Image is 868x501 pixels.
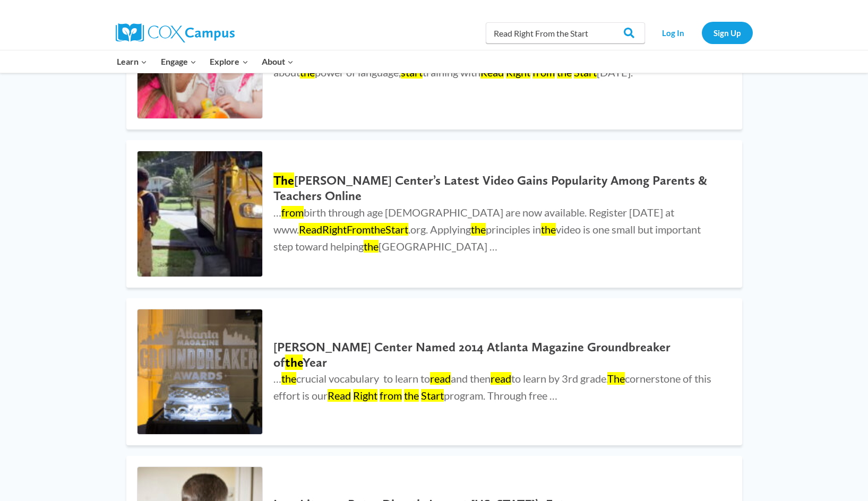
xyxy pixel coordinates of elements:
[273,173,720,204] h2: [PERSON_NAME] Center’s Latest Video Gains Popularity Among Parents & Teachers Online
[480,66,504,79] mark: Read
[380,389,402,402] mark: from
[364,240,379,253] mark: the
[328,389,351,402] mark: Read
[273,372,711,402] span: … crucial vocabulary to learn to and then to learn by 3rd grade. cornerstone of this effort is ou...
[299,223,408,236] mark: ReadRightFromtheStart
[126,140,742,288] a: The Rollins Center’s Latest Video Gains Popularity Among Parents & Teachers Online The[PERSON_NAM...
[471,223,486,236] mark: the
[255,50,300,73] button: Child menu of About
[273,49,714,79] span: … in helping children develop building blocks of literacy an early age. For more information abou...
[702,22,753,44] a: Sign Up
[126,298,742,446] a: Rollins Center Named 2014 Atlanta Magazine Groundbreaker of the Year [PERSON_NAME] Center Named 2...
[137,309,263,435] img: Rollins Center Named 2014 Atlanta Magazine Groundbreaker of the Year
[300,66,315,79] mark: the
[273,172,294,188] mark: The
[273,340,720,370] h2: [PERSON_NAME] Center Named 2014 Atlanta Magazine Groundbreaker of Year
[110,50,300,73] nav: Primary Navigation
[273,206,701,253] span: … birth through age [DEMOGRAPHIC_DATA] are now available. Register [DATE] at www. .org. Applying ...
[353,389,377,402] mark: Right
[203,50,255,73] button: Child menu of Explore
[110,50,154,73] button: Child menu of Learn
[650,22,753,44] nav: Secondary Navigation
[421,389,444,402] mark: Start
[491,372,511,385] mark: read
[506,66,530,79] mark: Right
[650,22,697,44] a: Log In
[116,23,235,42] img: Cox Campus
[285,355,303,370] mark: the
[430,372,451,385] mark: read
[281,206,304,219] mark: from
[404,389,419,402] mark: the
[154,50,203,73] button: Child menu of Engage
[541,223,556,236] mark: the
[532,66,555,79] mark: from
[557,66,572,79] mark: the
[281,372,296,385] mark: the
[486,22,645,44] input: Search Cox Campus
[574,66,597,79] mark: Start
[401,66,423,79] mark: start
[137,151,263,277] img: The Rollins Center’s Latest Video Gains Popularity Among Parents & Teachers Online
[607,372,625,385] mark: The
